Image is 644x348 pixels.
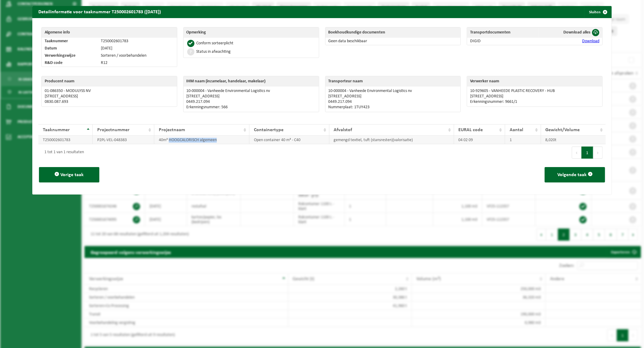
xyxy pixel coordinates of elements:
[584,6,611,18] button: Sluiten
[328,94,458,99] p: [STREET_ADDRESS]
[98,38,177,45] td: T250002601783
[249,136,329,144] td: Open container 40 m³ - C40
[42,52,98,59] td: Verwerkingswijze
[43,128,70,132] span: Taaknummer
[593,147,603,159] button: Next
[184,27,319,38] th: Opmerking
[42,38,98,45] td: Taaknummer
[546,128,580,132] span: Gewicht/Volume
[541,136,606,144] td: 8,020t
[459,128,483,132] span: EURAL code
[42,27,177,38] th: Algemene info
[325,27,461,38] th: Boekhoudkundige documenten
[187,100,316,104] p: 0449.217.094
[41,147,84,158] div: 1 tot 1 van 1 resultaten
[510,128,523,132] span: Aantal
[467,38,538,45] td: DIGID
[470,89,599,93] p: 10-929605 - VANHEEDE PLASTIC RECOVERY - HUB
[328,100,458,104] p: 0449.217.094
[557,172,587,177] span: Volgende taak
[60,172,84,177] span: Vorige taak
[98,59,177,67] td: R12
[39,167,99,182] button: Vorige taak
[93,136,154,144] td: P2PL-VEL-048383
[42,76,177,87] th: Producent naam
[45,94,174,99] p: [STREET_ADDRESS]
[184,76,319,87] th: IHM naam (inzamelaar, handelaar, makelaar)
[582,39,599,43] a: Download
[454,136,505,144] td: 04 02 09
[329,136,454,144] td: gemengd textiel, tuft (stansresten)(valorisatie)
[325,38,461,45] td: Geen data beschikbaar
[563,30,591,35] span: Download alles
[545,167,605,182] button: Volgende taak
[45,89,174,93] p: 01-086350 - MODULYSS NV
[98,45,177,52] td: [DATE]
[42,45,98,52] td: Datum
[197,41,234,46] div: Conform sorteerplicht
[328,89,458,93] p: 10-000004 - Vanheede Environmental Logistics nv
[254,128,284,132] span: Containertype
[470,94,599,99] p: [STREET_ADDRESS]
[187,105,316,110] p: Erkenningsnummer: 566
[97,128,130,132] span: Projectnummer
[467,27,538,38] th: Transportdocumenten
[334,128,352,132] span: Afvalstof
[572,147,582,159] button: Previous
[42,59,98,67] td: R&D code
[328,105,458,110] p: Nummerplaat: 1TUY423
[505,136,541,144] td: 1
[187,94,316,99] p: [STREET_ADDRESS]
[187,89,316,93] p: 10-000004 - Vanheede Environmental Logistics nv
[98,52,177,59] td: Sorteren / voorbehandelen
[159,128,185,132] span: Projectnaam
[470,100,599,104] p: Erkenningsnummer: 9661/1
[45,100,174,104] p: 0830.087.693
[197,50,231,54] div: Status in afwachting
[32,6,167,17] h2: Detailinformatie voor taaknummer T250002601783 ([DATE])
[467,76,602,87] th: Verwerker naam
[154,136,249,144] td: 40m³ HOOGCALORISCH algemeen
[582,147,593,159] button: 1
[38,136,93,144] td: T250002601783
[325,76,461,87] th: Transporteur naam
